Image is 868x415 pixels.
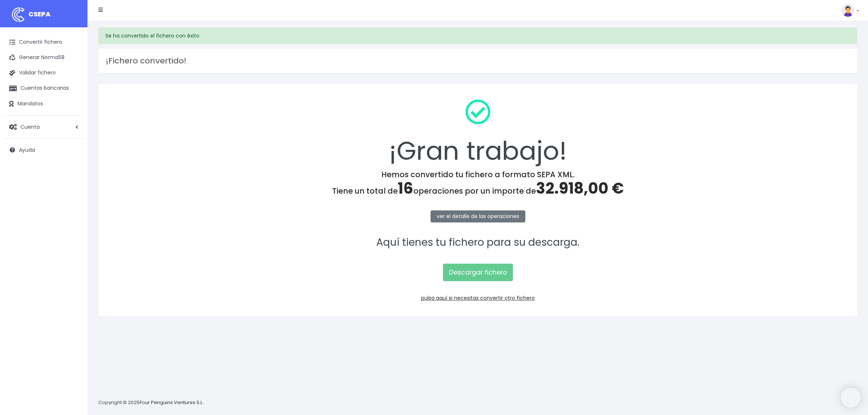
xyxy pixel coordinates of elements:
span: 16 [398,178,413,199]
a: Mandatos [4,96,84,112]
a: Validar fichero [4,65,84,81]
a: Four Penguins Ventures S.L. [140,399,203,406]
a: pulsa aquí si necesitas convertir otro fichero [421,294,535,302]
span: 32.918,00 € [536,178,624,199]
a: Cuenta [4,119,84,135]
p: Aquí tienes tu fichero para su descarga. [108,234,848,251]
a: Descargar fichero [443,264,513,281]
a: ver el detalle de las operaciones [431,210,525,222]
a: Ayuda [4,142,84,158]
p: Copyright © 2025 . [98,399,205,407]
span: CSEPA [28,9,51,19]
img: profile [841,4,855,17]
img: logo [9,5,27,24]
h3: ¡Fichero convertido! [106,56,850,66]
span: Ayuda [19,146,35,154]
h4: Hemos convertido tu fichero a formato SEPA XML. Tiene un total de operaciones por un importe de [108,170,848,198]
a: Convertir fichero [4,35,84,50]
div: ¡Gran trabajo! [108,93,848,170]
span: Cuenta [20,123,40,130]
a: Generar Norma58 [4,50,84,65]
a: Cuentas bancarias [4,81,84,96]
div: Se ha convertido el fichero con éxito [98,28,857,44]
